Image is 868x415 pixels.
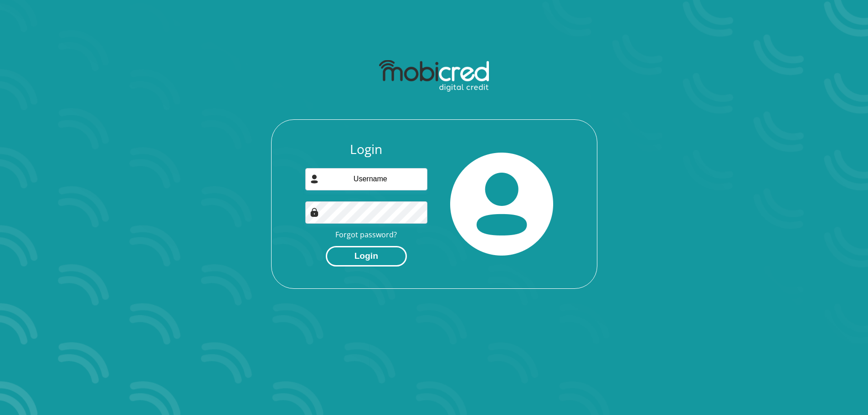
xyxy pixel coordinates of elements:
button: Login [326,246,407,266]
img: Image [310,208,319,217]
input: Username [305,168,427,190]
h3: Login [305,142,427,157]
a: Forgot password? [335,230,397,240]
img: user-icon image [310,174,319,184]
img: mobicred logo [379,60,489,92]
